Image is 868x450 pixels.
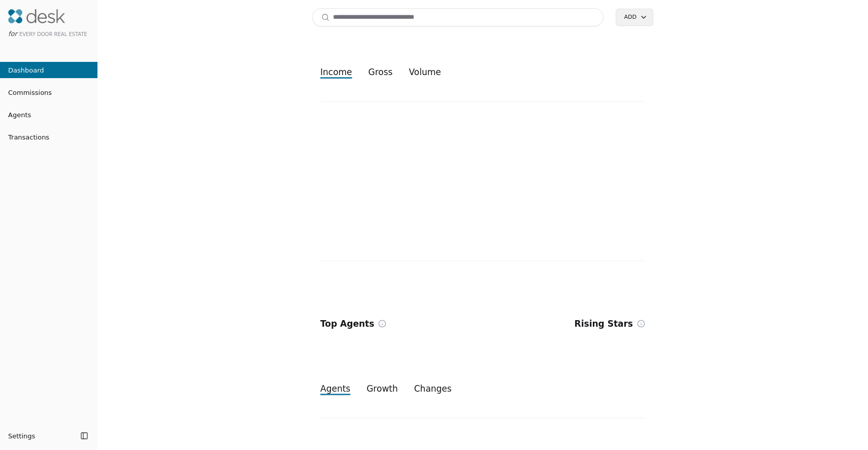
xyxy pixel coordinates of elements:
[320,317,374,331] h2: Top Agents
[616,9,653,26] button: Add
[312,379,358,398] button: agents
[8,431,35,441] span: Settings
[312,63,360,81] button: income
[575,317,633,331] h2: Rising Stars
[406,379,460,398] button: changes
[4,428,77,444] button: Settings
[8,9,65,23] img: Desk
[19,31,87,37] span: Every Door Real Estate
[400,63,449,81] button: volume
[360,63,401,81] button: gross
[8,30,17,38] span: for
[358,379,406,398] button: growth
